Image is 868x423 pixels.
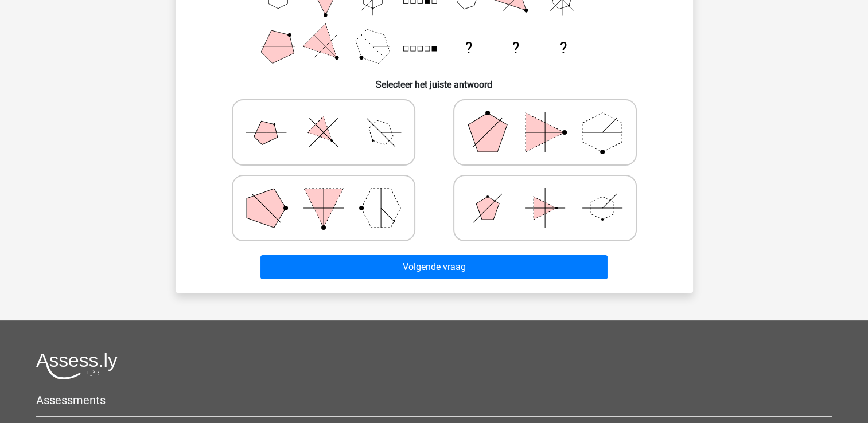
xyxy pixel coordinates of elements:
[194,70,675,90] h6: Selecteer het juiste antwoord
[465,40,472,57] text: ?
[36,393,832,407] h5: Assessments
[512,40,519,57] text: ?
[260,255,608,279] button: Volgende vraag
[36,352,118,379] img: Assessly logo
[559,40,566,57] text: ?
